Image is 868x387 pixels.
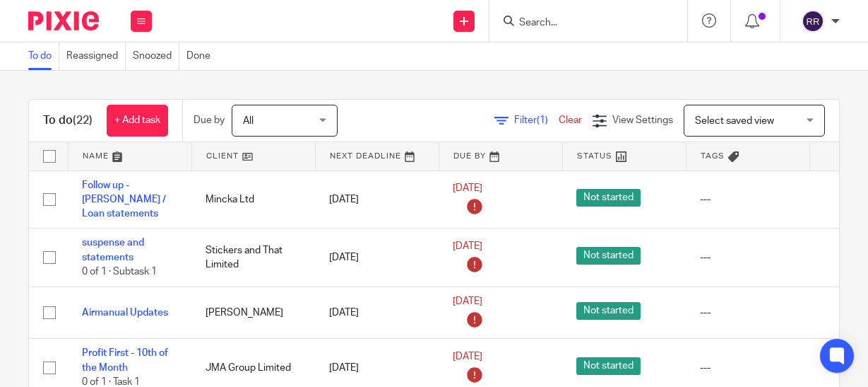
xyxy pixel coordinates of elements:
[107,105,168,137] a: + Add task
[82,238,144,262] a: suspense and statements
[43,113,93,128] h1: To do
[453,352,482,362] span: [DATE]
[73,115,93,126] span: (22)
[82,180,166,219] a: Follow up - [PERSON_NAME] / Loan statements
[612,115,673,125] span: View Settings
[28,42,59,70] a: To do
[802,10,824,33] img: svg%3E
[82,267,157,277] span: 0 of 1 · Subtask 1
[518,17,645,30] input: Search
[700,192,795,207] div: ---
[28,11,99,30] img: Pixie
[133,42,179,70] a: Snoozed
[453,241,482,251] span: [DATE]
[514,115,559,125] span: Filter
[700,250,795,265] div: ---
[695,116,774,126] span: Select saved view
[700,361,795,375] div: ---
[315,229,439,287] td: [DATE]
[66,42,126,70] a: Reassigned
[576,247,641,265] span: Not started
[191,287,315,339] td: [PERSON_NAME]
[576,189,641,207] span: Not started
[82,348,168,372] a: Profit First - 10th of the Month
[576,357,641,375] span: Not started
[191,229,315,287] td: Stickers and That Limited
[537,115,548,125] span: (1)
[453,183,482,193] span: [DATE]
[701,152,725,160] span: Tags
[82,377,140,387] span: 0 of 1 · Task 1
[315,287,439,339] td: [DATE]
[576,302,641,320] span: Not started
[191,171,315,229] td: Mincka Ltd
[453,296,482,306] span: [DATE]
[559,115,582,125] a: Clear
[186,42,218,70] a: Done
[243,116,254,126] span: All
[315,171,439,229] td: [DATE]
[194,113,225,127] p: Due by
[700,306,795,320] div: ---
[82,308,168,318] a: Airmanual Updates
